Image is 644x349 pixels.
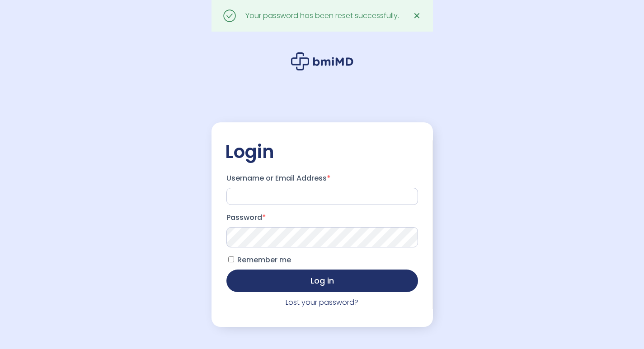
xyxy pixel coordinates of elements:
[237,255,291,265] span: Remember me
[226,171,418,186] label: Username or Email Address
[408,7,426,25] a: ✕
[228,256,234,262] input: Remember me
[226,210,418,225] label: Password
[286,297,358,307] a: Lost your password?
[225,140,419,163] h2: Login
[245,9,399,22] div: Your password has been reset successfully.
[413,9,421,22] span: ✕
[226,270,418,292] button: Log in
